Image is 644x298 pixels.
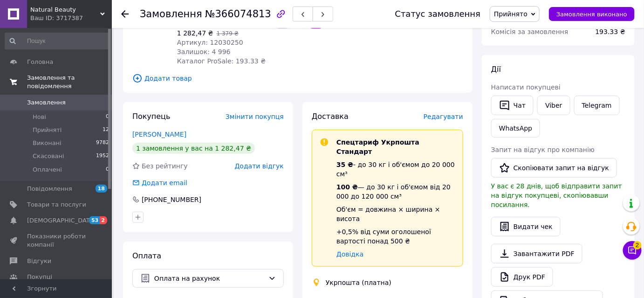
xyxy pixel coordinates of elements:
span: 2 [633,241,642,249]
span: Без рейтингу [142,162,188,170]
span: Скасовані [33,152,64,160]
span: Каталог ProSale: 193.33 ₴ [177,57,266,65]
span: Повідомлення [27,185,72,193]
span: Змінити покупця [226,113,284,120]
div: Додати email [131,178,188,187]
span: 1 379 ₴ [217,30,239,37]
span: 1 282,47 ₴ [177,29,213,37]
span: Покупець [132,112,171,121]
div: Повернутися назад [121,9,129,19]
span: Додати відгук [235,162,284,170]
span: Запит на відгук про компанію [491,146,595,153]
a: Telegram [574,96,620,115]
span: Оплачені [33,166,62,174]
div: - до 30 кг і об'ємом до 20 000 см³ [336,160,455,179]
span: Написати покупцеві [491,83,561,91]
button: Чат з покупцем2 [623,241,642,260]
span: Покупці [27,273,52,281]
span: 53 [89,216,100,224]
span: Відгуки [27,257,51,265]
a: Viber [537,96,570,115]
span: Замовлення та повідомлення [27,74,112,90]
span: У вас є 28 днів, щоб відправити запит на відгук покупцеві, скопіювавши посилання. [491,182,622,208]
a: WhatsApp [491,119,540,138]
span: 18 [96,185,107,193]
span: [DEMOGRAPHIC_DATA] [27,216,96,225]
div: Статус замовлення [395,9,481,19]
span: 193.33 ₴ [596,28,625,35]
div: Додати email [141,178,188,187]
span: Залишок: 4 996 [177,48,231,55]
a: [PERSON_NAME] [132,131,186,138]
span: Артикул: 12030250 [177,39,243,46]
span: Оплата [132,251,161,260]
span: 1952 [96,152,109,160]
span: Замовлення [27,98,66,107]
span: 12 [103,126,109,134]
span: Прийнято [494,10,528,18]
div: Об'єм = довжина × ширина × висота [336,205,455,223]
div: Ваш ID: 3717387 [30,14,112,22]
span: Доставка [312,112,349,121]
span: Редагувати [424,113,463,120]
span: Оплата на рахунок [154,273,265,284]
div: Укрпошта (платна) [323,278,394,287]
a: Довідка [336,250,363,258]
span: Нові [33,113,46,121]
div: +0,5% від суми оголошеної вартості понад 500 ₴ [336,227,455,246]
span: Виконані [33,139,62,147]
span: Показники роботи компанії [27,232,86,249]
div: [PHONE_NUMBER] [141,195,202,204]
div: — до 30 кг і об'ємом від 20 000 до 120 000 см³ [336,182,455,201]
button: Видати чек [491,217,561,236]
a: Завантажити PDF [491,244,582,263]
span: 2 [100,216,107,224]
input: Пошук [5,33,110,49]
span: Замовлення [140,8,202,20]
span: 0 [106,166,109,174]
span: Товари та послуги [27,201,86,209]
span: Комісія за замовлення [491,28,569,35]
a: Друк PDF [491,267,553,287]
span: Головна [27,58,53,66]
span: Прийняті [33,126,62,134]
span: Natural Beauty [30,6,100,14]
div: 1 замовлення у вас на 1 282,47 ₴ [132,143,255,154]
span: №366074813 [205,8,271,20]
button: Чат [491,96,534,115]
span: Спецтариф Укрпошта Стандарт [336,139,419,155]
span: 0 [106,113,109,121]
button: Скопіювати запит на відгук [491,158,617,178]
span: Додати товар [132,73,463,83]
button: Замовлення виконано [549,7,635,21]
span: 35 ₴ [336,161,353,168]
span: Замовлення виконано [556,11,627,18]
span: 100 ₴ [336,183,358,191]
span: Дії [491,65,501,74]
span: 9782 [96,139,109,147]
